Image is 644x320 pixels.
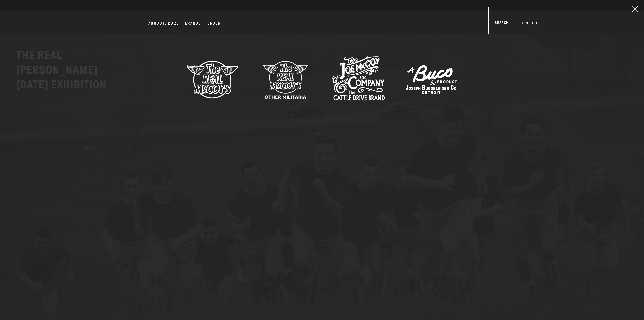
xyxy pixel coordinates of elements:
img: menu_other-militaria_500x.png [259,53,312,106]
div: Order [207,20,221,27]
a: Search [488,20,515,27]
div: Search [495,20,508,27]
img: menu_buco_500x.png [405,53,458,106]
div: List ( ) [522,21,537,27]
span: 0 [533,21,536,25]
a: AUGUST. 2025 [146,20,182,27]
img: menu_the-real-mccoys_500x.png [186,53,239,106]
div: Brands [185,20,201,27]
a: Order [205,20,223,27]
div: AUGUST. 2025 [148,20,179,27]
img: menu_joe-mccoy_500x.png [332,53,385,106]
a: List (0) [516,21,543,27]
